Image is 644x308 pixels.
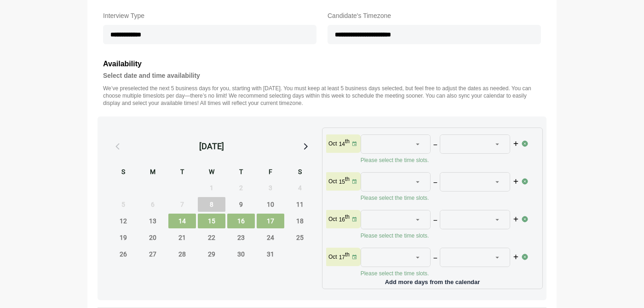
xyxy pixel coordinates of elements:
[339,141,345,147] strong: 14
[139,247,167,262] span: Monday, October 27, 2025
[103,85,541,107] p: We’ve preselected the next 5 business days for you, starting with [DATE]. You must keep at least ...
[326,275,539,285] p: Add more days from the calendar
[109,167,137,179] div: S
[257,197,284,212] span: Friday, October 10, 2025
[198,214,225,228] span: Wednesday, October 15, 2025
[227,214,255,228] span: Thursday, October 16, 2025
[286,197,314,212] span: Saturday, October 11, 2025
[198,180,225,195] span: Wednesday, October 1, 2025
[168,197,196,212] span: Tuesday, October 7, 2025
[109,214,137,228] span: Sunday, October 12, 2025
[361,232,522,239] p: Please select the time slots.
[286,167,314,179] div: S
[345,251,350,258] sup: th
[328,140,337,147] p: Oct
[227,247,255,262] span: Thursday, October 30, 2025
[286,230,314,245] span: Saturday, October 25, 2025
[227,167,255,179] div: T
[168,230,196,245] span: Tuesday, October 21, 2025
[345,214,350,220] sup: th
[168,247,196,262] span: Tuesday, October 28, 2025
[339,254,345,261] strong: 17
[103,70,541,81] h4: Select date and time availability
[168,167,196,179] div: T
[109,247,137,262] span: Sunday, October 26, 2025
[286,214,314,228] span: Saturday, October 18, 2025
[345,176,350,182] sup: th
[339,216,345,223] strong: 16
[139,197,167,212] span: Monday, October 6, 2025
[227,180,255,195] span: Thursday, October 2, 2025
[139,230,167,245] span: Monday, October 20, 2025
[103,58,541,70] h3: Availability
[109,230,137,245] span: Sunday, October 19, 2025
[198,247,225,262] span: Wednesday, October 29, 2025
[103,10,316,21] label: Interview Type
[257,247,284,262] span: Friday, October 31, 2025
[257,180,284,195] span: Friday, October 3, 2025
[328,10,541,21] label: Candidate's Timezone
[199,140,224,153] div: [DATE]
[198,230,225,245] span: Wednesday, October 22, 2025
[227,230,255,245] span: Thursday, October 23, 2025
[328,215,337,223] p: Oct
[339,179,345,185] strong: 15
[345,138,350,145] sup: th
[168,214,196,228] span: Tuesday, October 14, 2025
[257,230,284,245] span: Friday, October 24, 2025
[139,167,167,179] div: M
[139,214,167,228] span: Monday, October 13, 2025
[227,197,255,212] span: Thursday, October 9, 2025
[361,194,522,202] p: Please select the time slots.
[198,167,225,179] div: W
[328,253,337,261] p: Oct
[286,180,314,195] span: Saturday, October 4, 2025
[198,197,225,212] span: Wednesday, October 8, 2025
[361,157,522,164] p: Please select the time slots.
[361,270,522,277] p: Please select the time slots.
[328,178,337,185] p: Oct
[257,167,284,179] div: F
[109,197,137,212] span: Sunday, October 5, 2025
[257,214,284,228] span: Friday, October 17, 2025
